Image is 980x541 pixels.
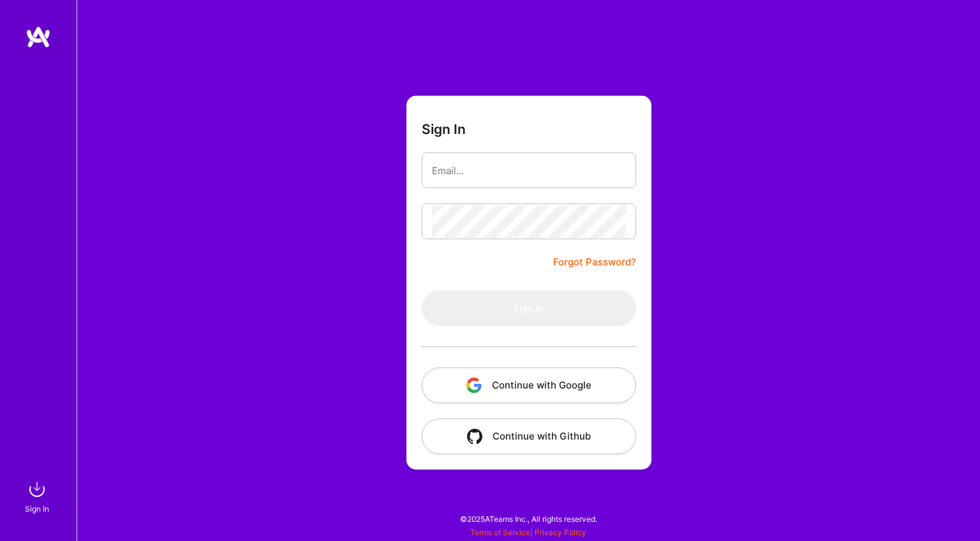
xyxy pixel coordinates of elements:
[553,255,636,270] a: Forgot Password?
[24,477,50,502] img: sign in
[77,503,980,535] div: © 2025 ATeams Inc., All rights reserved.
[535,528,586,537] a: Privacy Policy
[470,528,586,537] span: |
[422,290,636,326] button: Sign In
[25,502,49,515] div: Sign In
[422,121,466,137] h3: Sign In
[26,26,51,48] img: logo
[470,528,530,537] a: Terms of Service
[432,154,626,187] input: Email...
[27,477,50,515] a: sign inSign In
[467,429,482,444] img: icon
[422,367,636,403] button: Continue with Google
[466,378,482,393] img: icon
[422,419,636,454] button: Continue with Github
